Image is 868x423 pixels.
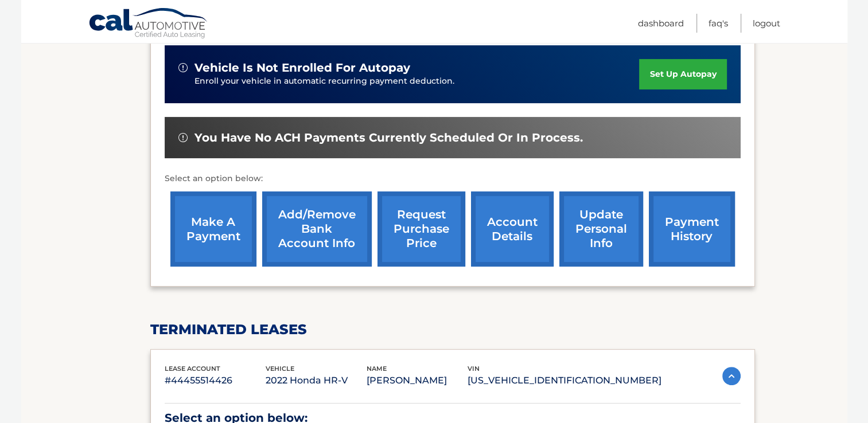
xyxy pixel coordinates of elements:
span: name [367,365,387,373]
a: Logout [753,14,780,33]
a: request purchase price [377,191,465,267]
a: FAQ's [709,14,728,33]
span: vehicle is not enrolled for autopay [194,61,410,75]
p: Enroll your vehicle in automatic recurring payment deduction. [194,75,640,88]
a: set up autopay [639,59,726,89]
p: 2022 Honda HR-V [266,373,367,389]
span: vin [468,365,480,373]
a: payment history [649,191,735,267]
img: alert-white.svg [178,133,188,142]
a: Cal Automotive [88,7,209,41]
p: [US_VEHICLE_IDENTIFICATION_NUMBER] [468,373,661,389]
img: accordion-active.svg [722,367,741,385]
span: You have no ACH payments currently scheduled or in process. [194,131,583,145]
span: lease account [165,365,220,373]
h2: terminated leases [150,321,755,338]
img: alert-white.svg [178,63,188,72]
a: make a payment [170,191,256,267]
p: Select an option below: [165,172,741,186]
span: vehicle [266,365,294,373]
a: Add/Remove bank account info [262,191,372,267]
p: [PERSON_NAME] [367,373,468,389]
a: account details [471,191,554,267]
a: Dashboard [638,14,684,33]
a: update personal info [559,191,643,267]
p: #44455514426 [165,373,266,389]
